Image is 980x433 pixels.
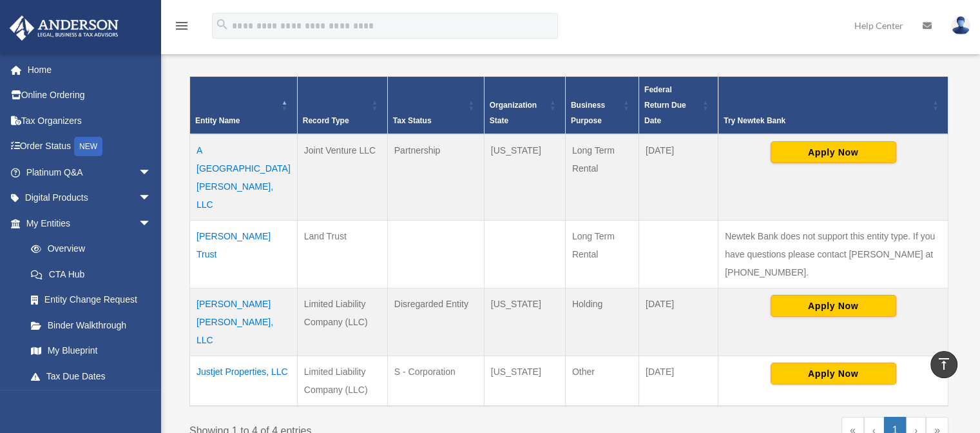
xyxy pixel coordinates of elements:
td: Partnership [387,134,484,221]
i: search [215,17,229,32]
td: [US_STATE] [484,288,565,356]
td: [DATE] [639,134,718,221]
th: Tax Status: Activate to sort [387,76,484,134]
td: Justjet Properties, LLC [190,356,298,406]
th: Federal Return Due Date: Activate to sort [639,76,718,134]
td: Limited Liability Company (LLC) [297,288,387,356]
span: Tax Status [393,116,432,125]
a: My Blueprint [18,338,164,364]
th: Entity Name: Activate to invert sorting [190,76,298,134]
i: vertical_align_top [936,356,952,372]
button: Apply Now [771,363,896,385]
span: arrow_drop_down [139,185,164,212]
a: vertical_align_top [930,351,957,378]
a: Binder Walkthrough [18,312,164,338]
td: Joint Venture LLC [297,134,387,221]
img: Anderson Advisors Platinum Portal [6,15,122,41]
th: Try Newtek Bank : Activate to sort [718,76,948,134]
a: My Entitiesarrow_drop_down [9,210,164,236]
td: Newtek Bank does not support this entity type. If you have questions please contact [PERSON_NAME]... [718,220,948,288]
td: Disregarded Entity [387,288,484,356]
td: Limited Liability Company (LLC) [297,356,387,406]
td: [US_STATE] [484,134,565,221]
td: [DATE] [639,356,718,406]
a: CTA Hub [18,261,164,287]
a: Tax Organizers [9,108,171,134]
span: arrow_drop_down [139,210,164,237]
a: menu [174,23,189,34]
img: User Pic [951,16,970,35]
span: Business Purpose [571,101,605,125]
a: Order StatusNEW [9,134,171,160]
span: arrow_drop_down [139,389,164,416]
th: Organization State: Activate to sort [484,76,565,134]
td: Long Term Rental [565,220,639,288]
td: Long Term Rental [565,134,639,221]
td: Holding [565,288,639,356]
td: [PERSON_NAME] Trust [190,220,298,288]
td: Other [565,356,639,406]
td: S - Corporation [387,356,484,406]
a: Platinum Q&Aarrow_drop_down [9,159,171,185]
span: Record Type [303,116,349,125]
a: Digital Productsarrow_drop_down [9,185,171,211]
td: [DATE] [639,288,718,356]
button: Apply Now [771,141,896,163]
td: Land Trust [297,220,387,288]
span: Entity Name [195,116,240,125]
a: Overview [18,236,158,262]
a: Tax Due Dates [18,363,164,389]
span: Federal Return Due Date [644,85,686,125]
td: [PERSON_NAME] [PERSON_NAME], LLC [190,288,298,356]
td: A [GEOGRAPHIC_DATA][PERSON_NAME], LLC [190,134,298,221]
th: Business Purpose: Activate to sort [565,76,639,134]
i: menu [174,18,189,34]
a: Home [9,57,171,83]
button: Apply Now [771,295,896,317]
a: Entity Change Request [18,287,164,313]
div: NEW [74,137,102,156]
a: Online Ordering [9,83,171,108]
span: arrow_drop_down [139,159,164,186]
th: Record Type: Activate to sort [297,76,387,134]
div: Try Newtek Bank [724,113,928,128]
span: Organization State [490,101,537,125]
td: [US_STATE] [484,356,565,406]
a: My Anderson Teamarrow_drop_down [9,389,171,415]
